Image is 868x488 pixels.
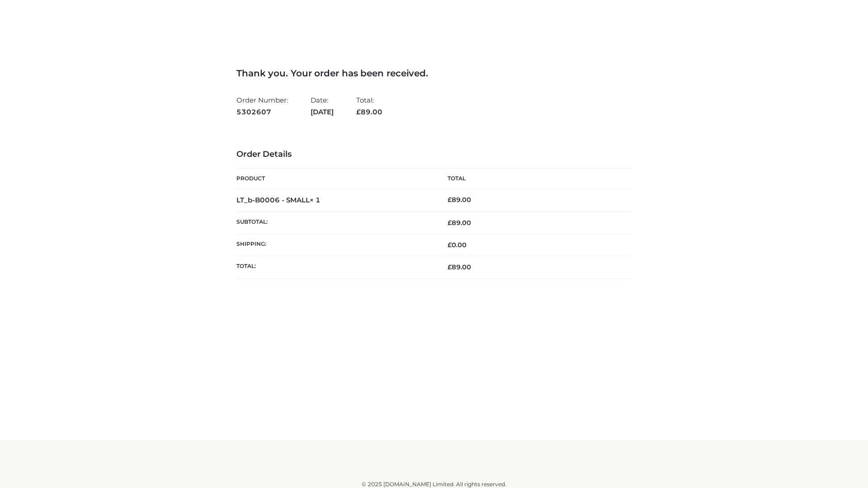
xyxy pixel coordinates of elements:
[236,256,434,278] th: Total:
[311,92,334,120] li: Date:
[310,196,321,204] strong: × 1
[448,196,452,204] span: £
[448,219,452,227] span: £
[236,92,288,120] li: Order Number:
[236,234,434,256] th: Shipping:
[356,108,361,116] span: £
[236,106,288,118] strong: 5302607
[448,263,471,271] span: 89.00
[356,108,382,116] span: 89.00
[236,169,434,189] th: Product
[236,150,632,160] h3: Order Details
[311,106,334,118] strong: [DATE]
[434,169,632,189] th: Total
[236,211,434,234] th: Subtotal:
[356,92,382,120] li: Total:
[448,241,467,249] bdi: 0.00
[448,263,452,271] span: £
[448,219,471,227] span: 89.00
[448,241,452,249] span: £
[236,68,632,79] h3: Thank you. Your order has been received.
[448,196,471,204] bdi: 89.00
[236,196,321,204] strong: LT_b-B0006 - SMALL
